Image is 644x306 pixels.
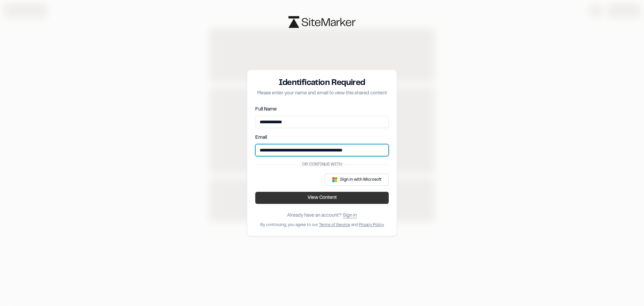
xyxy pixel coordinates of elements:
div: By continuing, you agree to our and [260,222,384,228]
p: Please enter your name and email to view this shared content [255,90,389,97]
label: Full Name [255,107,277,112]
div: Already have an account? [287,212,357,219]
button: Privacy Policy [359,222,384,228]
iframe: Sign in with Google Button [252,172,320,187]
button: View Content [255,192,389,204]
button: Sign in [343,212,357,219]
button: Terms of Service [319,222,350,228]
label: Email [255,136,267,140]
span: Or continue with [300,162,344,168]
h3: Identification Required [255,78,389,89]
img: logo-black-rebrand.svg [288,16,356,28]
button: Sign in with Microsoft [325,174,389,186]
